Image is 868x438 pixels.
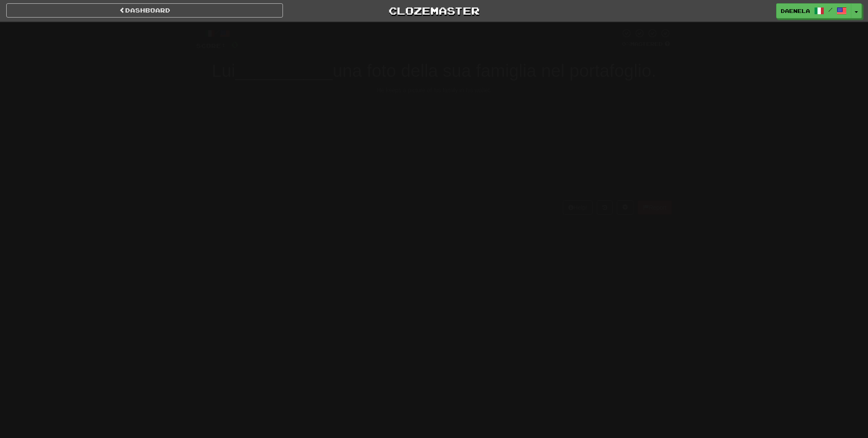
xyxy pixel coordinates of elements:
[273,148,428,185] button: 3.conserva
[321,117,326,124] small: 1 .
[327,160,378,173] span: conserva
[325,112,380,125] span: dimentica
[781,7,810,15] span: daenela
[498,165,503,172] small: 4 .
[828,7,833,13] span: /
[231,39,238,50] span: 0
[333,61,656,81] span: una foto della sua famiglia nel portafoglio.
[212,61,235,81] span: Lui
[503,160,537,173] span: vende
[622,41,630,47] span: 0 %
[295,3,572,18] a: Clozemaster
[776,3,851,18] a: daenela /
[563,200,593,215] button: Help!
[493,112,547,125] span: distrugge
[638,200,672,215] button: Report
[488,117,493,124] small: 2 .
[235,61,333,81] span: __________
[196,42,226,49] span: Score:
[196,86,672,94] div: He keeps a picture of his family in his wallet.
[620,41,672,48] div: Mastered
[196,28,238,38] div: /
[597,200,613,215] button: Round history (alt+y)
[440,100,595,137] button: 2.distrugge
[6,3,283,18] a: Dashboard
[273,100,428,137] button: 1.dimentica
[440,148,595,185] button: 4.vende
[323,165,328,172] small: 3 .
